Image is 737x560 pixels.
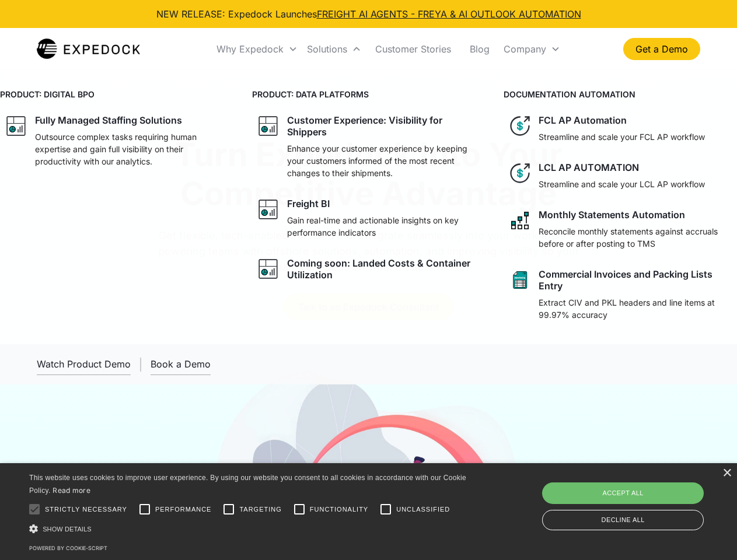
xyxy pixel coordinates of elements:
[539,178,705,190] p: Streamline and scale your LCL AP workflow
[35,131,229,167] p: Outsource complex tasks requiring human expertise and gain full visibility on their productivity ...
[151,353,211,375] a: Book a Demo
[257,114,280,138] img: graph icon
[287,198,330,209] div: Freight BI
[287,214,481,239] p: Gain real-time and actionable insights on key performance indicators
[287,142,481,179] p: Enhance your customer experience by keeping your customers informed of the most recent changes to...
[53,486,90,495] a: Read more
[212,29,302,69] div: Why Expedock
[539,209,685,220] div: Monthly Statements Automation
[155,505,212,514] span: Performance
[287,257,481,281] div: Coming soon: Landed Costs & Container Utilization
[37,358,131,370] div: Watch Product Demo
[37,37,140,61] img: Expedock Logo
[539,114,627,126] div: FCL AP Automation
[366,29,460,69] a: Customer Stories
[29,474,466,495] span: This website uses cookies to improve user experience. By using our website you consent to all coo...
[508,268,532,292] img: sheet icon
[257,257,280,281] img: graph icon
[307,43,347,55] div: Solutions
[504,110,737,148] a: dollar iconFCL AP AutomationStreamline and scale your FCL AP workflow
[539,296,732,321] p: Extract CIV and PKL headers and line items at 99.97% accuracy
[287,114,481,138] div: Customer Experience: Visibility for Shippers
[504,157,737,195] a: dollar iconLCL AP AUTOMATIONStreamline and scale your LCL AP workflow
[239,505,281,514] span: Targeting
[508,209,532,232] img: network like icon
[504,204,737,254] a: network like iconMonthly Statements AutomationReconcile monthly statements against accruals befor...
[508,162,532,185] img: dollar icon
[504,88,737,100] h4: DOCUMENTATION AUTOMATION
[539,225,732,250] p: Reconcile monthly statements against accruals before or after posting to TMS
[29,523,470,535] div: Show details
[539,268,732,292] div: Commercial Invoices and Packing Lists Entry
[310,505,368,514] span: Functionality
[29,545,107,551] a: Powered by cookie-script
[37,37,140,61] a: home
[508,114,532,138] img: dollar icon
[504,264,737,325] a: sheet iconCommercial Invoices and Packing Lists EntryExtract CIV and PKL headers and line items a...
[5,114,28,138] img: graph icon
[623,38,700,60] a: Get a Demo
[257,198,280,221] img: graph icon
[43,526,92,533] span: Show details
[396,505,450,514] span: Unclassified
[252,88,485,100] h4: PRODUCT: DATA PLATFORMS
[504,43,546,55] div: Company
[156,7,581,21] div: NEW RELEASE: Expedock Launches
[45,505,127,514] span: Strictly necessary
[252,193,485,243] a: graph iconFreight BIGain real-time and actionable insights on key performance indicators
[499,29,565,69] div: Company
[252,253,485,285] a: graph iconComing soon: Landed Costs & Container Utilization
[151,358,211,370] div: Book a Demo
[543,434,737,560] iframe: Chat Widget
[216,43,284,55] div: Why Expedock
[539,131,705,143] p: Streamline and scale your FCL AP workflow
[302,29,366,69] div: Solutions
[539,162,639,173] div: LCL AP AUTOMATION
[317,8,581,20] a: FREIGHT AI AGENTS - FREYA & AI OUTLOOK AUTOMATION
[252,110,485,184] a: graph iconCustomer Experience: Visibility for ShippersEnhance your customer experience by keeping...
[460,29,499,69] a: Blog
[37,353,131,375] a: open lightbox
[35,114,182,126] div: Fully Managed Staffing Solutions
